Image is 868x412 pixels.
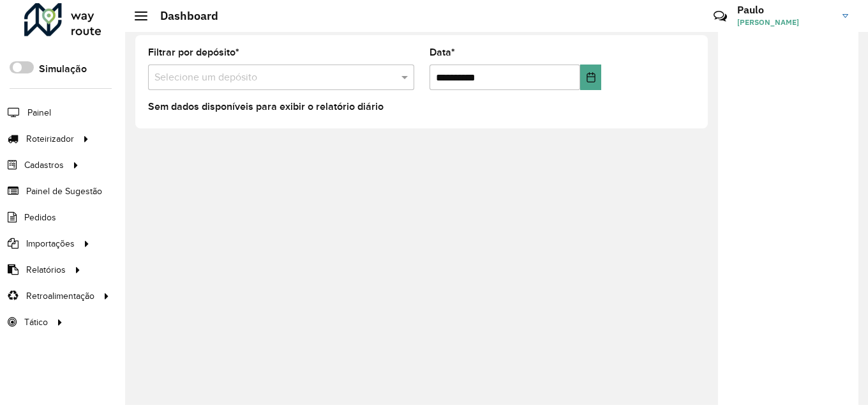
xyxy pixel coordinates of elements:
[24,316,48,329] span: Tático
[430,45,455,60] label: Data
[26,237,75,250] span: Importações
[24,211,56,224] span: Pedidos
[39,61,87,77] label: Simulação
[147,9,218,23] h2: Dashboard
[580,65,601,90] button: Choose Date
[27,106,51,119] span: Painel
[26,289,94,303] span: Retroalimentação
[707,3,734,30] a: Contato Rápido
[148,99,384,114] label: Sem dados disponíveis para exibir o relatório diário
[148,45,239,60] label: Filtrar por depósito
[24,158,64,172] span: Cadastros
[26,263,66,277] span: Relatórios
[737,4,833,16] h3: Paulo
[737,17,833,28] span: [PERSON_NAME]
[26,132,74,146] span: Roteirizador
[26,185,102,198] span: Painel de Sugestão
